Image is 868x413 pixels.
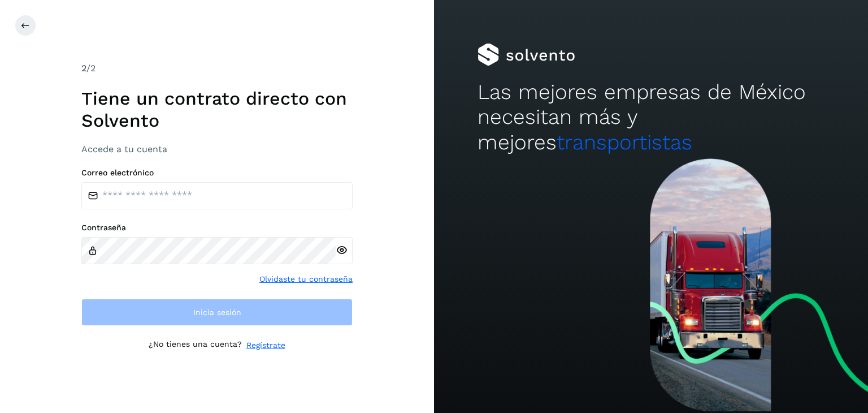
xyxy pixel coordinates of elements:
h1: Tiene un contrato directo con Solvento [81,88,353,131]
span: transportistas [557,130,692,154]
label: Contraseña [81,223,353,233]
div: /2 [81,62,353,75]
a: Olvidaste tu contraseña [259,273,353,285]
p: ¿No tienes una cuenta? [149,339,242,351]
a: Regístrate [246,339,285,351]
button: Inicia sesión [81,299,353,326]
label: Correo electrónico [81,168,353,178]
h2: Las mejores empresas de México necesitan más y mejores [478,80,824,155]
span: 2 [81,63,86,74]
h3: Accede a tu cuenta [81,144,353,154]
span: Inicia sesión [193,308,241,316]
